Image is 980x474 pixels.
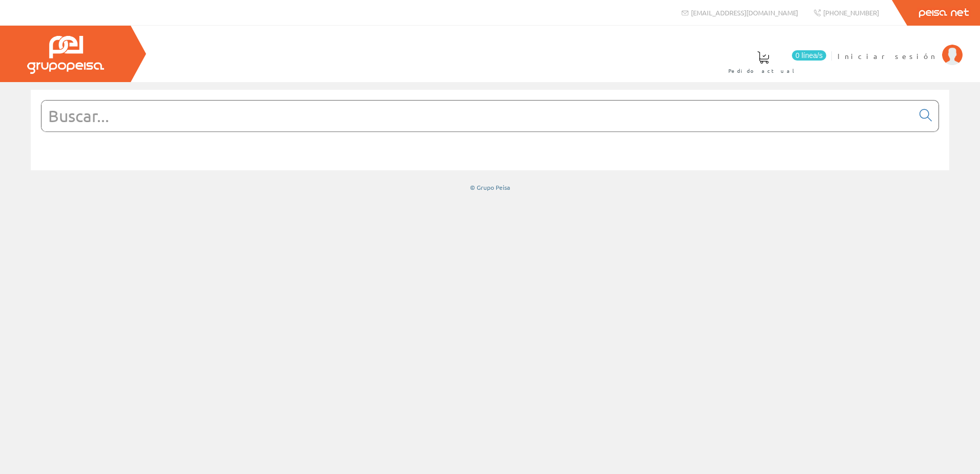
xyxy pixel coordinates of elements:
span: 0 línea/s [792,50,826,61]
input: Buscar... [42,101,913,131]
span: Pedido actual [728,66,798,76]
span: [EMAIL_ADDRESS][DOMAIN_NAME] [691,8,798,17]
a: Iniciar sesión [838,43,963,52]
span: Iniciar sesión [838,51,937,61]
span: [PHONE_NUMBER] [823,8,879,17]
img: Grupo Peisa [27,36,104,74]
div: © Grupo Peisa [31,183,949,192]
